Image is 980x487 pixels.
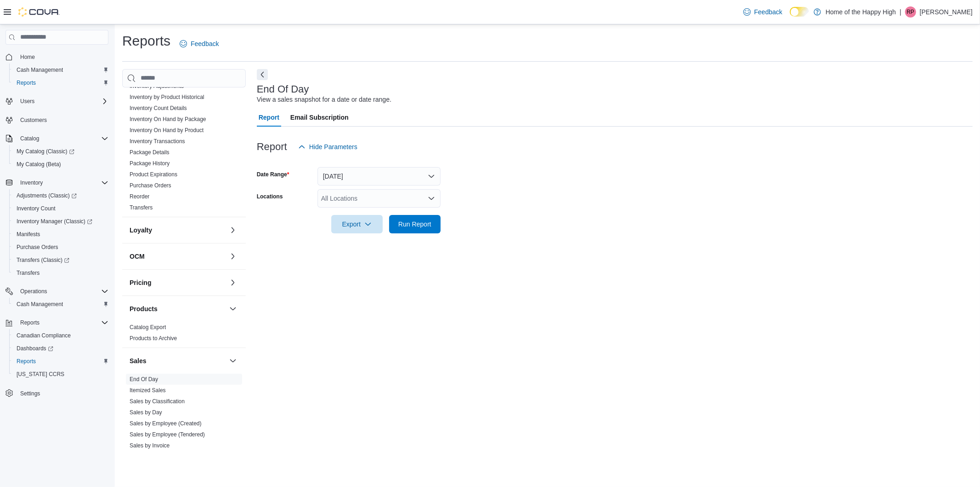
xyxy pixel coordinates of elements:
[130,335,177,342] a: Products to Archive
[740,3,786,21] a: Feedback
[2,113,112,127] button: Customers
[295,138,361,156] button: Hide Parameters
[790,17,790,17] span: Dark Mode
[227,251,238,262] button: OCM
[17,218,92,225] span: Inventory Manager (Classic)
[13,216,108,227] span: Inventory Manager (Classic)
[130,226,152,235] h3: Loyalty
[9,189,112,202] a: Adjustments (Classic)
[9,355,112,368] button: Reports
[2,50,112,64] button: Home
[907,6,915,17] span: RP
[17,286,108,297] span: Operations
[257,193,283,200] label: Locations
[122,322,246,348] div: Products
[13,255,108,266] span: Transfers (Classic)
[13,146,108,157] span: My Catalog (Classic)
[13,203,59,214] a: Inventory Count
[17,66,63,74] span: Cash Management
[130,335,177,342] span: Products to Archive
[130,104,187,112] span: Inventory Count Details
[790,7,809,17] input: Dark Mode
[130,252,226,261] button: OCM
[9,202,112,215] button: Inventory Count
[17,79,36,87] span: Reports
[130,193,149,200] span: Reorder
[259,108,279,127] span: Report
[13,159,65,170] a: My Catalog (Beta)
[130,304,158,313] h3: Products
[130,160,170,167] span: Package History
[900,6,901,17] p: |
[17,115,51,126] a: Customers
[130,252,145,261] h3: OCM
[17,205,56,212] span: Inventory Count
[13,190,80,201] a: Adjustments (Classic)
[2,316,112,329] button: Reports
[13,242,62,253] a: Purchase Orders
[130,127,204,133] a: Inventory On Hand by Product
[9,215,112,228] a: Inventory Manager (Classic)
[257,95,391,104] div: View a sales snapshot for a date or date range.
[130,431,205,438] span: Sales by Employee (Tendered)
[13,64,108,75] span: Cash Management
[13,77,40,88] a: Reports
[17,96,38,107] button: Users
[130,182,171,189] a: Purchase Orders
[122,32,170,50] h1: Reports
[17,387,108,399] span: Settings
[130,356,147,365] h3: Sales
[130,409,162,416] a: Sales by Day
[130,138,185,145] span: Inventory Transactions
[20,319,40,326] span: Reports
[17,114,108,126] span: Customers
[130,278,226,287] button: Pricing
[20,116,47,124] span: Customers
[2,285,112,298] button: Operations
[13,203,108,214] span: Inventory Count
[130,83,184,89] a: Inventory Adjustments
[130,127,204,134] span: Inventory On Hand by Product
[130,376,158,383] a: End Of Day
[122,81,246,217] div: Inventory
[130,398,185,405] a: Sales by Classification
[130,138,185,145] a: Inventory Transactions
[17,133,43,144] button: Catalog
[130,171,177,178] a: Product Expirations
[9,76,112,89] button: Reports
[331,215,383,233] button: Export
[130,387,166,394] a: Itemized Sales
[13,242,108,253] span: Purchase Orders
[17,148,74,155] span: My Catalog (Classic)
[13,77,108,88] span: Reports
[130,420,202,427] span: Sales by Employee (Created)
[130,116,206,123] span: Inventory On Hand by Package
[9,158,112,171] button: My Catalog (Beta)
[130,149,170,156] a: Package Details
[130,324,166,330] a: Catalog Export
[17,133,108,144] span: Catalog
[130,204,153,211] a: Transfers
[398,220,431,229] span: Run Report
[13,330,108,341] span: Canadian Compliance
[191,39,219,48] span: Feedback
[9,241,112,254] button: Purchase Orders
[9,254,112,267] a: Transfers (Classic)
[290,108,349,127] span: Email Subscription
[13,267,108,278] span: Transfers
[257,171,289,178] label: Date Range
[9,64,112,76] button: Cash Management
[227,355,238,366] button: Sales
[13,343,108,354] span: Dashboards
[9,145,112,158] a: My Catalog (Classic)
[13,255,73,266] a: Transfers (Classic)
[17,332,71,339] span: Canadian Compliance
[920,6,973,17] p: [PERSON_NAME]
[17,358,36,365] span: Reports
[227,277,238,288] button: Pricing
